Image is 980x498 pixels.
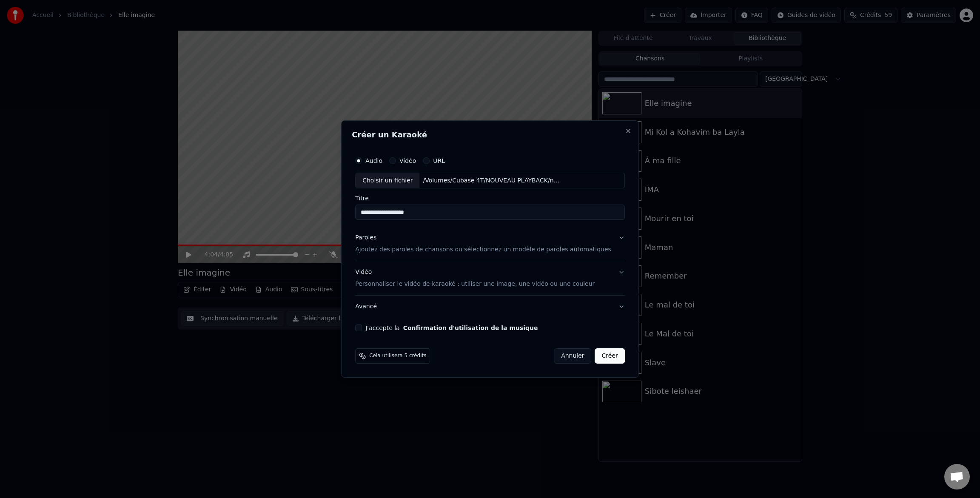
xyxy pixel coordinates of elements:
[369,353,426,359] span: Cela utilisera 5 crédits
[355,262,625,296] button: VidéoPersonnaliser le vidéo de karaoké : utiliser une image, une vidéo ou une couleur
[403,325,538,331] button: J'accepte la
[355,246,611,254] p: Ajoutez des paroles de chansons ou sélectionnez un modèle de paroles automatiques
[365,325,538,331] label: J'accepte la
[355,234,376,242] div: Paroles
[355,196,625,202] label: Titre
[595,348,625,364] button: Créer
[355,296,625,318] button: Avancé
[554,348,591,364] button: Annuler
[355,268,595,289] div: Vidéo
[420,176,564,185] div: /Volumes/Cubase 4T/NOUVEAU PLAYBACK/nacash/01 Des matins calmes.mp3
[355,227,625,261] button: ParolesAjoutez des paroles de chansons ou sélectionnez un modèle de paroles automatiques
[352,131,628,139] h2: Créer un Karaoké
[399,158,416,164] label: Vidéo
[365,158,382,164] label: Audio
[355,280,595,288] p: Personnaliser le vidéo de karaoké : utiliser une image, une vidéo ou une couleur
[356,173,419,188] div: Choisir un fichier
[433,158,445,164] label: URL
